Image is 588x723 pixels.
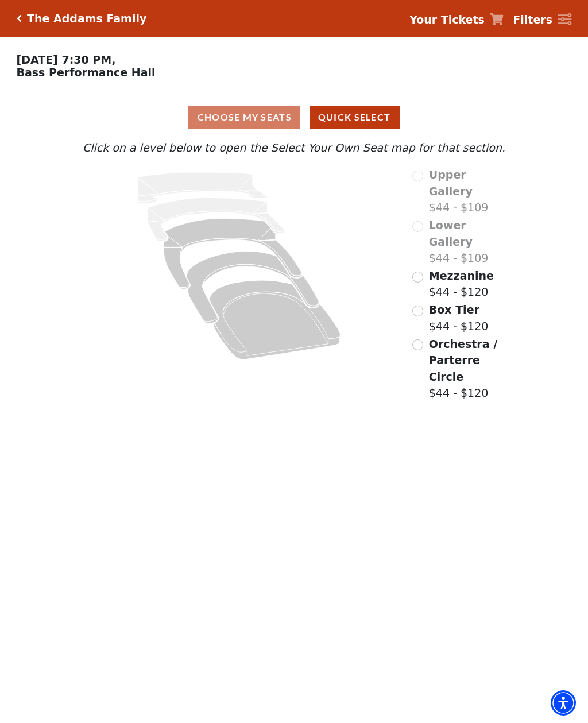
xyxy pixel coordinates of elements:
[429,217,506,266] label: $44 - $109
[412,339,423,350] input: Orchestra / Parterre Circle$44 - $120
[82,140,506,156] p: Click on a level below to open the Select Your Own Seat map for that section.
[513,13,552,26] strong: Filters
[209,280,341,359] path: Orchestra / Parterre Circle - Seats Available: 41
[513,11,571,28] a: Filters
[17,14,22,22] a: Click here to go back to filters
[429,268,494,300] label: $44 - $120
[412,306,423,316] input: Box Tier$44 - $120
[429,167,506,216] label: $44 - $109
[429,219,473,248] span: Lower Gallery
[429,336,506,401] label: $44 - $120
[429,303,479,316] span: Box Tier
[429,338,497,383] span: Orchestra / Parterre Circle
[429,168,473,198] span: Upper Gallery
[310,106,400,129] button: Quick Select
[429,269,494,282] span: Mezzanine
[409,13,485,26] strong: Your Tickets
[137,172,267,203] path: Upper Gallery - Seats Available: 0
[409,11,504,28] a: Your Tickets
[148,198,285,242] path: Lower Gallery - Seats Available: 0
[551,690,576,716] div: Accessibility Menu
[429,301,489,334] label: $44 - $120
[412,272,423,283] input: Mezzanine$44 - $120
[27,12,146,25] h5: The Addams Family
